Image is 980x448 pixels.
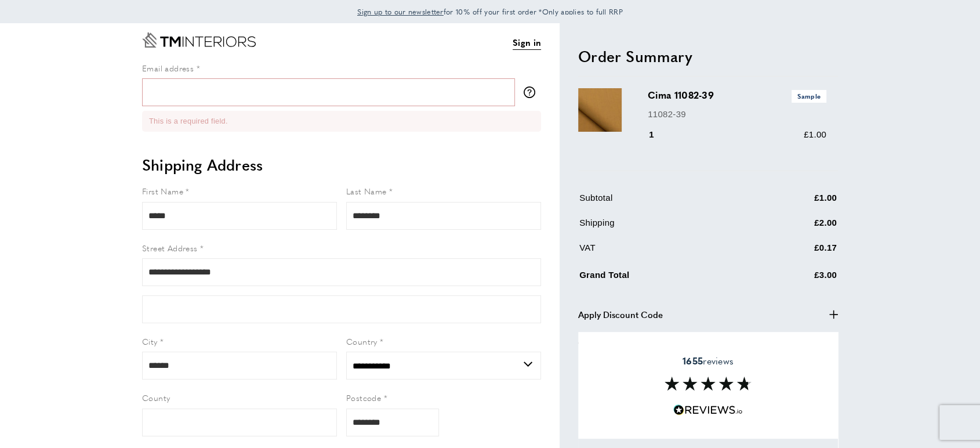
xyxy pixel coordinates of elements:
[648,107,826,121] p: 11082-39
[149,115,534,127] li: This is a required field.
[578,308,663,321] span: Apply Discount Code
[142,185,183,197] span: First Name
[142,154,541,175] h2: Shipping Address
[357,6,444,17] span: Sign up to our newsletter
[346,185,387,197] span: Last Name
[757,241,837,263] td: £0.17
[757,216,837,239] td: £2.00
[142,242,198,254] span: Street Address
[578,46,838,67] h2: Order Summary
[142,392,170,403] span: County
[524,86,541,98] button: More information
[579,191,756,214] td: Subtotal
[142,62,194,74] span: Email address
[804,129,826,139] span: £1.00
[665,377,752,391] img: Reviews section
[346,335,378,347] span: Country
[648,88,826,102] h3: Cima 11082-39
[579,266,756,291] td: Grand Total
[357,6,444,17] a: Sign up to our newsletter
[673,404,743,416] img: Reviews.io 5 stars
[579,216,756,239] td: Shipping
[578,88,622,132] img: Cima 11082-39
[579,241,756,263] td: VAT
[513,35,541,50] a: Sign in
[142,335,158,347] span: City
[357,6,623,17] span: for 10% off your first order *Only applies to full RRP
[792,90,826,102] span: Sample
[757,266,837,291] td: £3.00
[346,392,381,403] span: Postcode
[648,128,670,142] div: 1
[683,355,734,367] span: reviews
[757,191,837,214] td: £1.00
[142,32,256,48] a: Go to Home page
[683,354,703,367] strong: 1655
